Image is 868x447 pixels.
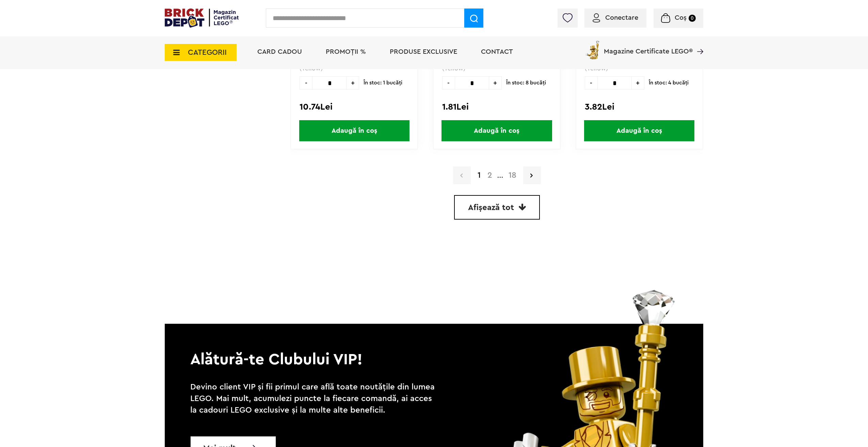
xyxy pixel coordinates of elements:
span: Magazine Certificate LEGO® [604,39,693,55]
a: Adaugă în coș [434,120,560,141]
a: 2 [484,171,496,179]
span: - [300,76,312,90]
a: 18 [505,171,520,179]
div: 3.82Lei [585,102,694,111]
span: CATEGORII [188,49,227,56]
span: Adaugă în coș [299,120,409,141]
span: - [585,76,597,90]
span: + [632,76,644,90]
a: Card Cadou [257,48,302,55]
span: Adaugă în coș [584,120,694,141]
strong: 1 [474,171,484,179]
span: Adaugă în coș [441,120,552,141]
a: Afișează tot [454,195,540,220]
p: Devino client VIP și fii primul care află toate noutățile din lumea LEGO. Mai mult, acumulezi pun... [190,381,439,416]
p: Alătură-te Clubului VIP! [165,324,703,370]
div: 1.81Lei [442,102,551,111]
span: Afișează tot [468,204,514,212]
a: Magazine Certificate LEGO® [693,39,703,46]
span: În stoc: 8 bucăţi [506,76,546,90]
span: Coș [675,14,687,21]
span: Conectare [605,14,638,21]
span: + [347,76,359,90]
span: + [489,76,502,90]
a: Adaugă în coș [291,120,417,141]
span: În stoc: 1 bucăţi [364,76,402,90]
small: 0 [689,15,696,22]
a: Produse exclusive [390,48,457,55]
span: - [442,76,455,90]
a: Contact [481,48,513,55]
span: În stoc: 4 bucăţi [649,76,689,90]
div: 10.74Lei [300,102,409,111]
span: ... [496,174,505,178]
a: Adaugă în coș [576,120,703,141]
a: PROMOȚII % [326,48,366,55]
a: Pagina urmatoare [523,166,541,184]
a: Conectare [593,14,638,21]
